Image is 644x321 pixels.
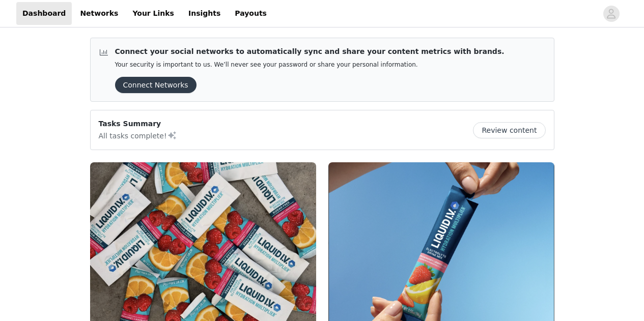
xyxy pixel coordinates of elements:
[99,119,177,129] p: Tasks Summary
[99,129,177,141] p: All tasks complete!
[74,2,124,25] a: Networks
[115,77,197,93] button: Connect Networks
[182,2,227,25] a: Insights
[473,122,545,138] button: Review content
[229,2,273,25] a: Payouts
[126,2,180,25] a: Your Links
[115,61,505,69] p: Your security is important to us. We’ll never see your password or share your personal information.
[16,2,72,25] a: Dashboard
[115,46,505,57] p: Connect your social networks to automatically sync and share your content metrics with brands.
[606,6,616,22] div: avatar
